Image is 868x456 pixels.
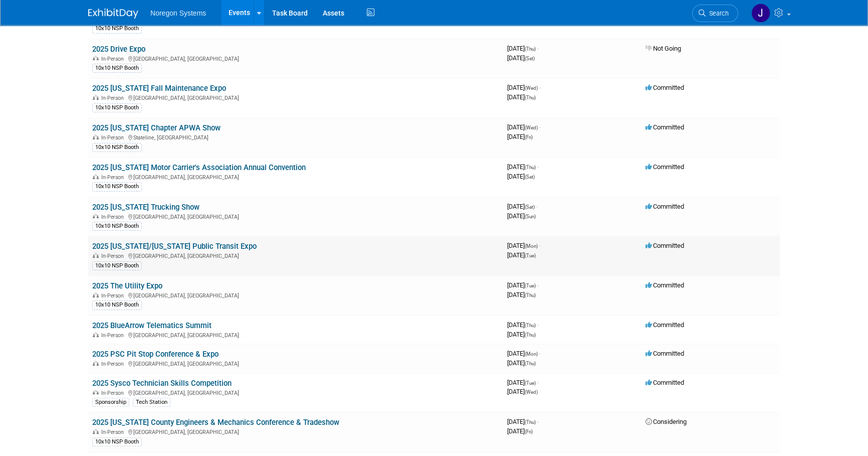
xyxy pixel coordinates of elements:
span: - [539,242,541,249]
span: (Wed) [525,85,538,91]
div: 10x10 NSP Booth [92,103,142,112]
span: - [537,379,539,386]
span: [DATE] [507,93,536,101]
span: In-Person [101,332,127,339]
div: Sponsorship [92,398,129,407]
div: [GEOGRAPHIC_DATA], [GEOGRAPHIC_DATA] [92,291,499,299]
span: - [539,123,541,131]
span: [DATE] [507,379,539,386]
span: - [537,45,539,52]
span: Not Going [645,45,681,52]
span: Committed [645,350,684,357]
span: (Tue) [525,283,536,288]
img: Johana Gil [751,4,770,23]
span: [DATE] [507,212,536,220]
a: 2025 Sysco Technician Skills Competition [92,379,232,388]
span: [DATE] [507,242,541,249]
div: [GEOGRAPHIC_DATA], [GEOGRAPHIC_DATA] [92,173,499,181]
span: [DATE] [507,54,535,62]
span: Search [706,10,729,17]
span: Committed [645,379,684,386]
span: Committed [645,203,684,210]
span: [DATE] [507,321,539,329]
span: In-Person [101,134,127,141]
span: In-Person [101,56,127,62]
span: In-Person [101,361,127,367]
div: Stateline, [GEOGRAPHIC_DATA] [92,133,499,141]
a: 2025 [US_STATE]/[US_STATE] Public Transit Expo [92,242,257,251]
span: [DATE] [507,331,536,338]
img: In-Person Event [93,361,99,366]
span: [DATE] [507,133,533,140]
span: Committed [645,123,684,131]
span: [DATE] [507,163,539,171]
span: (Wed) [525,389,538,395]
img: In-Person Event [93,390,99,395]
span: Considering [645,418,687,425]
img: In-Person Event [93,292,99,297]
span: In-Person [101,214,127,220]
div: 10x10 NSP Booth [92,182,142,191]
span: [DATE] [507,350,541,357]
div: 10x10 NSP Booth [92,222,142,231]
span: [DATE] [507,123,541,131]
img: In-Person Event [93,214,99,219]
span: (Thu) [525,46,536,52]
a: 2025 The Utility Expo [92,281,162,290]
span: In-Person [101,253,127,259]
span: - [539,350,541,357]
span: In-Person [101,429,127,435]
div: [GEOGRAPHIC_DATA], [GEOGRAPHIC_DATA] [92,359,499,367]
span: Committed [645,321,684,329]
a: 2025 [US_STATE] County Engineers & Mechanics Conference & Tradeshow [92,418,339,427]
div: 10x10 NSP Booth [92,261,142,270]
span: [DATE] [507,281,539,289]
img: In-Person Event [93,56,99,61]
span: (Wed) [525,125,538,130]
img: In-Person Event [93,174,99,179]
span: Noregon Systems [150,9,206,17]
span: [DATE] [507,418,539,425]
img: ExhibitDay [88,9,138,19]
span: [DATE] [507,203,538,210]
span: [DATE] [507,388,538,395]
a: Search [692,5,738,22]
a: 2025 [US_STATE] Fall Maintenance Expo [92,84,226,93]
img: In-Person Event [93,429,99,434]
div: 10x10 NSP Booth [92,437,142,446]
span: (Mon) [525,243,538,249]
div: 10x10 NSP Booth [92,143,142,152]
div: [GEOGRAPHIC_DATA], [GEOGRAPHIC_DATA] [92,212,499,220]
span: Committed [645,281,684,289]
span: (Fri) [525,134,533,140]
span: - [537,418,539,425]
span: (Sun) [525,214,536,219]
div: Tech Station [133,398,170,407]
span: - [536,203,538,210]
span: (Sat) [525,174,535,180]
span: (Thu) [525,323,536,328]
span: In-Person [101,292,127,299]
span: (Thu) [525,165,536,170]
a: 2025 PSC Pit Stop Conference & Expo [92,350,219,359]
a: 2025 [US_STATE] Chapter APWA Show [92,123,221,132]
span: (Tue) [525,380,536,386]
div: [GEOGRAPHIC_DATA], [GEOGRAPHIC_DATA] [92,331,499,339]
span: (Thu) [525,361,536,366]
span: [DATE] [507,173,535,180]
span: (Mon) [525,351,538,357]
span: In-Person [101,95,127,101]
span: (Fri) [525,429,533,434]
span: (Thu) [525,292,536,298]
div: [GEOGRAPHIC_DATA], [GEOGRAPHIC_DATA] [92,93,499,101]
span: In-Person [101,390,127,396]
span: [DATE] [507,251,536,259]
span: Committed [645,84,684,91]
span: (Sat) [525,56,535,61]
span: [DATE] [507,84,541,91]
a: 2025 BlueArrow Telematics Summit [92,321,211,330]
img: In-Person Event [93,332,99,337]
span: - [537,321,539,329]
span: - [537,281,539,289]
span: - [537,163,539,171]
